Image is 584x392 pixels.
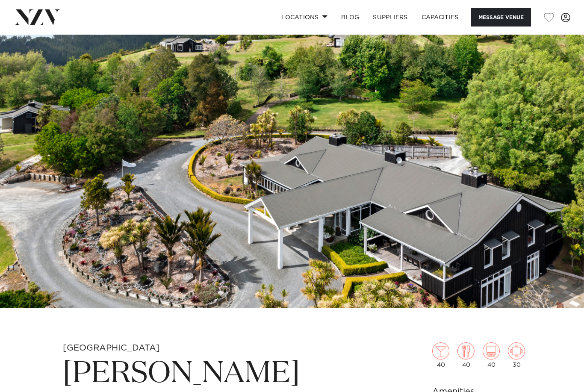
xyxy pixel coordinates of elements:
div: 40 [483,342,500,368]
a: Capacities [415,8,466,27]
img: meeting.png [508,342,525,360]
img: dining.png [457,342,475,360]
div: 40 [457,342,475,368]
a: BLOG [334,8,366,27]
img: theatre.png [483,342,500,360]
button: Message Venue [471,8,531,27]
img: cocktail.png [432,342,449,360]
div: 30 [508,342,525,368]
a: Locations [274,8,334,27]
a: SUPPLIERS [366,8,414,27]
div: 40 [432,342,449,368]
img: nzv-logo.png [14,9,60,25]
small: [GEOGRAPHIC_DATA] [63,344,160,352]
